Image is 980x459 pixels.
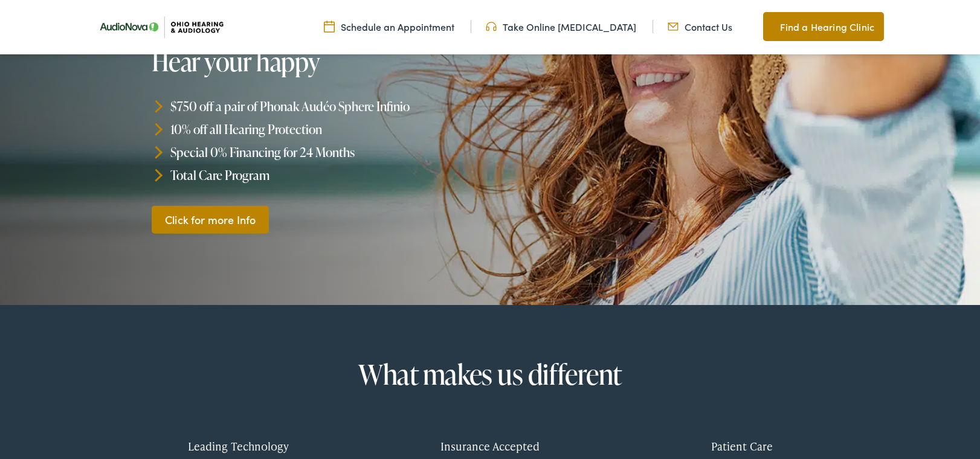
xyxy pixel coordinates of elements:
[152,205,269,234] a: Click for more Info
[763,12,884,41] a: Find a Hearing Clinic
[324,20,335,33] img: Calendar Icon to schedule a hearing appointment in Cincinnati, OH
[152,48,495,75] h1: Hear your happy
[486,20,636,33] a: Take Online [MEDICAL_DATA]
[486,20,497,33] img: Headphones icone to schedule online hearing test in Cincinnati, OH
[324,20,454,33] a: Schedule an Appointment
[121,359,859,390] h2: What makes us different
[763,19,774,34] img: Map pin icon to find Ohio Hearing & Audiology in Cincinnati, OH
[152,95,495,118] li: $750 off a pair of Phonak Audéo Sphere Infinio
[152,163,495,186] li: Total Care Program
[152,118,495,141] li: 10% off all Hearing Protection
[668,20,679,33] img: Mail icon representing email contact with Ohio Hearing in Cincinnati, OH
[668,20,732,33] a: Contact Us
[152,141,495,164] li: Special 0% Financing for 24 Months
